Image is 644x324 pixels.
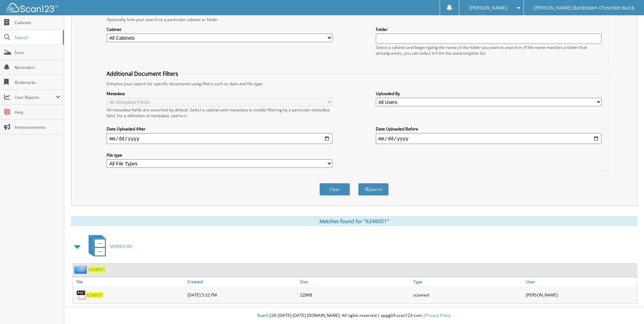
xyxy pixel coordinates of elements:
[298,288,411,302] div: 228KB
[103,81,605,87] div: Enhance your search for specific documents using filters such as date and file type.
[15,20,60,25] span: Cabinets
[71,216,637,226] div: Matches found for "6248051"
[103,70,182,77] legend: Additional Document Filters
[107,133,332,144] input: start
[15,50,60,55] span: Scan
[376,44,602,56] div: Select a cabinet and begin typing the name of the folder you want to search in. If the name match...
[87,292,103,298] a: 6248051
[376,126,602,132] label: Date Uploaded Before
[107,26,332,32] label: Cabinet
[107,126,332,132] label: Date Uploaded After
[469,6,507,10] span: [PERSON_NAME]
[107,152,332,158] label: File type
[411,288,524,302] div: scanned
[74,265,89,274] img: folder2.png
[103,17,605,22] div: Optionally limit your search to a particular cabinet or folder
[15,35,59,40] span: Search
[610,291,644,324] iframe: Chat Widget
[376,133,602,144] input: end
[15,79,60,85] span: Bookmarks
[534,6,634,10] span: [PERSON_NAME] Bardstown Chevrolet Buick
[376,26,602,32] label: Folder
[298,277,411,286] a: Size
[7,3,58,12] img: scan123-logo-white.svg
[110,244,132,249] span: SERVICE RO
[524,277,637,286] a: User
[15,124,60,130] span: Announcements
[358,183,389,196] button: Search
[425,312,451,318] a: Privacy Policy
[319,183,350,196] button: Clear
[411,277,524,286] a: Type
[15,65,60,70] span: Reminders
[107,107,332,119] div: All metadata fields are searched by default. Select a cabinet with metadata to enable filtering b...
[186,277,298,286] a: Created
[85,233,132,260] a: SERVICE RO
[15,109,60,115] span: Help
[107,91,332,96] label: Metadata
[257,312,274,318] span: Scan123
[524,288,637,302] div: [PERSON_NAME]
[376,91,602,96] label: Uploaded By
[73,277,186,286] a: File
[15,94,56,100] span: User Reports
[186,288,298,302] div: [DATE] 5:32 PM
[89,267,105,272] a: 6248051
[178,113,187,119] a: here
[64,307,644,324] div: © [DATE]-[DATE] [DOMAIN_NAME]. All rights reserved | appg03-scan123-com |
[76,290,87,300] img: PDF.png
